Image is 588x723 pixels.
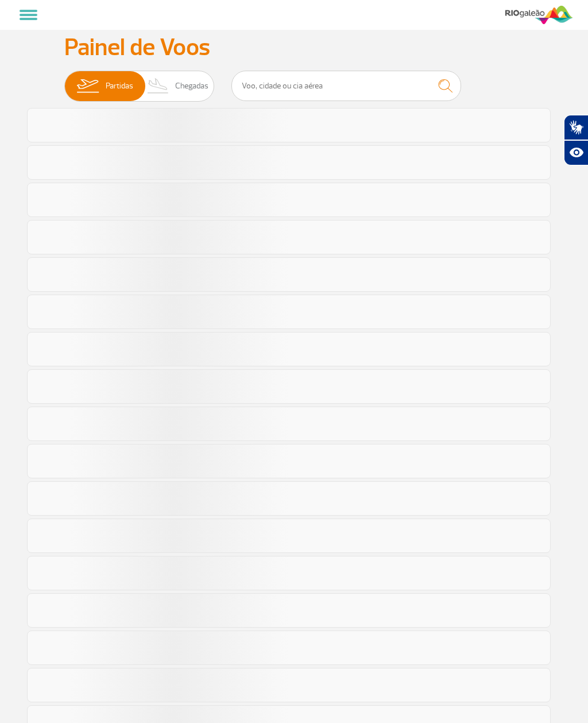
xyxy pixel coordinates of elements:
button: Abrir recursos assistivos. [564,140,588,165]
h3: Painel de Voos [64,33,524,62]
img: slider-desembarque [141,71,175,101]
span: Partidas [106,71,133,101]
span: Chegadas [175,71,208,101]
div: Plugin de acessibilidade da Hand Talk. [564,115,588,165]
button: Abrir tradutor de língua de sinais. [564,115,588,140]
input: Voo, cidade ou cia aérea [231,71,461,101]
img: slider-embarque [69,71,106,101]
